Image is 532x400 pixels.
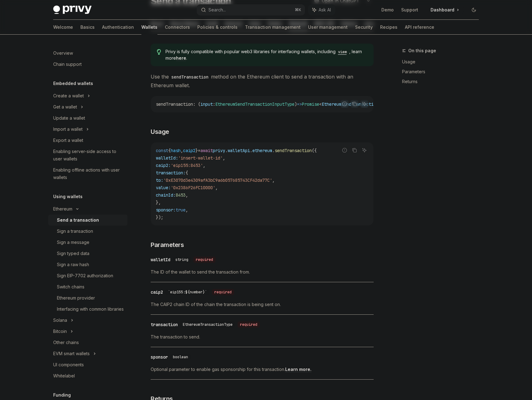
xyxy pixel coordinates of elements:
div: caip2 [151,289,163,295]
a: Chain support [48,59,127,70]
svg: Tip [157,49,161,55]
span: sponsor: [156,207,176,213]
a: Recipes [380,20,397,35]
div: Chain support [53,61,82,68]
div: Sign a transaction [57,228,93,235]
a: Whitelabel [48,370,127,381]
span: = [198,148,200,153]
span: . [250,148,252,153]
span: chainId: [156,192,176,198]
span: to: [156,177,163,183]
button: Ask AI [360,100,368,108]
div: Send a transaction [57,216,99,224]
span: caip2: [156,163,171,168]
div: Update a wallet [53,114,85,122]
a: Authentication [102,20,134,35]
span: sendTransaction [156,101,193,107]
span: true [176,207,186,213]
code: sendTransaction [169,74,211,80]
span: Optional parameter to enable gas sponsorship for this transaction. [151,366,374,373]
span: ({ [312,148,317,153]
a: Sign EIP-7702 authorization [48,270,127,281]
button: Ask AI [360,146,368,154]
div: sponsor [151,354,168,360]
span: , [223,155,225,161]
a: Sign a transaction [48,226,127,237]
span: EthereumSendTransactionInputType [215,101,294,107]
div: Sign a message [57,239,89,246]
a: Update a wallet [48,113,127,124]
div: Enabling offline actions with user wallets [53,166,124,181]
span: transaction: [156,170,186,176]
div: EVM smart wallets [53,350,90,357]
span: hash [171,148,181,153]
a: Returns [402,77,484,87]
span: : [213,101,215,107]
a: Learn more. [285,367,311,372]
a: Welcome [53,20,73,35]
div: Switch chains [57,283,84,291]
img: dark logo [53,6,92,14]
span: value: [156,185,171,190]
a: Export a wallet [48,135,127,146]
a: Policies & controls [197,20,238,35]
a: viem [336,49,349,54]
span: , [181,148,183,153]
span: EthereumTransactionType [183,322,233,327]
span: 'eip155:8453' [171,163,203,168]
span: Parameters [151,240,184,249]
a: API reference [405,20,434,35]
a: Sign a raw hash [48,259,127,270]
span: , [203,163,205,168]
a: UI components [48,359,127,370]
div: Get a wallet [53,103,77,111]
span: , [186,207,188,213]
a: Security [355,20,373,35]
a: Switch chains [48,281,127,292]
div: Import a wallet [53,126,83,133]
span: `eip155:${number}` [168,290,207,295]
span: Usage [151,127,169,136]
div: Sign typed data [57,250,89,257]
div: required [193,257,216,263]
span: < [319,101,322,107]
span: sendTransaction [275,148,312,153]
a: Support [401,7,418,13]
div: Search... [208,6,226,14]
button: Copy the contents from the code block [350,100,358,108]
a: here [176,55,186,61]
span: , [215,185,218,190]
div: Solana [53,317,67,324]
a: Basics [80,20,95,35]
span: Privy is fully compatible with popular web3 libraries for interfacing wallets, including , learn ... [165,49,367,61]
span: Ask AI [319,7,331,13]
span: walletApi [228,148,250,153]
button: Search...⌘K [197,4,305,15]
button: Report incorrect code [341,146,349,154]
a: Enabling server-side access to user wallets [48,146,127,164]
button: Toggle dark mode [469,5,479,15]
span: { [168,148,171,153]
a: Sign typed data [48,248,127,259]
button: Copy the contents from the code block [350,146,358,154]
span: { [186,170,188,176]
h5: Using wallets [53,193,83,200]
a: Ethereum provider [48,292,127,304]
div: required [212,289,234,295]
div: Sign a raw hash [57,261,89,268]
div: Export a wallet [53,137,83,144]
span: ) [294,101,297,107]
span: The transaction to send. [151,333,374,341]
span: caip2 [183,148,195,153]
a: Usage [402,57,484,67]
a: Send a transaction [48,215,127,226]
a: Parameters [402,67,484,77]
span: ethereum [252,148,272,153]
span: On this page [408,47,436,54]
a: Wallets [141,20,157,35]
span: string [175,257,188,262]
a: Overview [48,48,127,59]
span: input [200,101,213,107]
span: walletId: [156,155,178,161]
span: const [156,148,168,153]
